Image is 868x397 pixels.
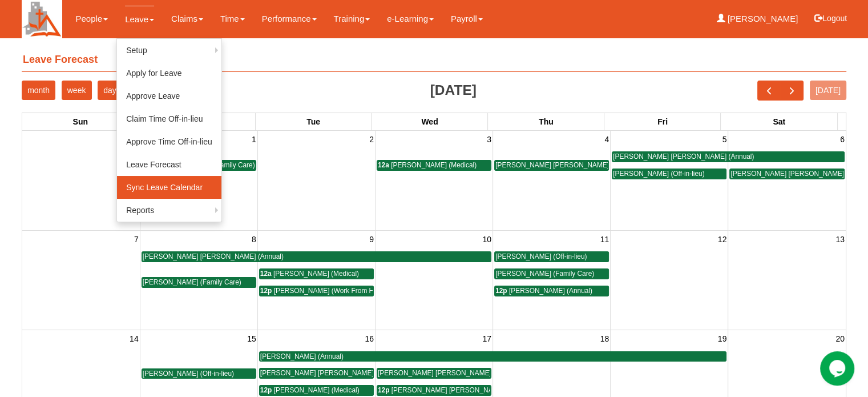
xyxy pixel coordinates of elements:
span: [PERSON_NAME] (Work From Home) [274,287,390,295]
a: Payroll [451,6,483,32]
span: 12a [260,270,272,278]
span: 12p [260,386,272,394]
span: 18 [599,332,611,346]
button: week [62,81,92,100]
span: [PERSON_NAME] (Off-in-lieu) [613,170,704,178]
a: Apply for Leave [117,62,221,85]
a: [PERSON_NAME] (Off-in-lieu) [494,251,609,262]
h4: Leave Forecast [22,49,846,72]
a: People [75,6,108,32]
span: 4 [603,133,610,146]
a: 12p [PERSON_NAME] [PERSON_NAME] (Annual) [377,385,491,396]
a: [PERSON_NAME] (Family Care) [142,277,256,288]
span: Sun [73,117,88,126]
a: 12p [PERSON_NAME] (Medical) [259,385,374,396]
button: month [22,81,55,100]
h2: [DATE] [430,83,477,98]
span: 20 [834,332,846,346]
span: [PERSON_NAME] [PERSON_NAME] (Family Care) [495,161,652,169]
span: Tue [306,117,320,126]
span: [PERSON_NAME] [PERSON_NAME] (Off-in-lieu) [260,369,409,377]
span: 8 [251,232,257,246]
a: [PERSON_NAME] [PERSON_NAME] (Medical) [377,368,491,379]
button: prev [757,81,781,101]
span: 9 [368,232,375,246]
span: [PERSON_NAME] [PERSON_NAME] (Annual) [613,153,754,161]
a: 12a [PERSON_NAME] (Medical) [259,268,374,279]
a: [PERSON_NAME] [PERSON_NAME] (Off-in-lieu) [259,368,374,379]
a: Reports [117,199,221,222]
a: 12a [PERSON_NAME] (Medical) [377,160,491,171]
a: e-Learning [387,6,434,32]
span: [PERSON_NAME] [PERSON_NAME] (Annual) [391,386,532,394]
span: [PERSON_NAME] (Off-in-lieu) [143,370,234,378]
a: [PERSON_NAME] (Annual) [259,351,727,362]
a: [PERSON_NAME] [PERSON_NAME] (Family Care) [494,160,609,171]
span: 12a [378,161,389,169]
a: Setup [117,39,221,62]
span: 16 [364,332,375,346]
button: Logout [806,5,855,32]
a: Time [220,6,245,32]
span: 6 [839,133,846,146]
a: Sync Leave Calendar [117,176,221,199]
a: Leave Forecast [117,153,221,176]
a: Approve Leave [117,85,221,107]
span: 19 [717,332,728,346]
a: Leave [125,6,154,33]
a: [PERSON_NAME] (Off-in-lieu) [612,169,726,179]
span: 3 [486,133,492,146]
span: [PERSON_NAME] (Off-in-lieu) [495,252,587,260]
span: 11 [599,232,611,246]
a: Claim Time Off-in-lieu [117,107,221,130]
button: day [98,81,122,100]
a: Approve Time Off-in-lieu [117,130,221,153]
span: [PERSON_NAME] (Family Care) [495,270,594,278]
span: [PERSON_NAME] (Family Care) [143,278,241,286]
span: 14 [128,332,140,346]
a: Performance [262,6,317,32]
span: 1 [251,133,257,146]
span: Sat [773,117,785,126]
span: 12 [717,232,728,246]
span: [PERSON_NAME] (Family Care) [156,161,255,169]
span: Thu [539,117,554,126]
a: 12p [PERSON_NAME] (Annual) [494,286,609,296]
span: 13 [834,232,846,246]
span: Fri [657,117,668,126]
button: next [780,81,804,101]
span: [PERSON_NAME] (Medical) [391,161,477,169]
span: 7 [133,232,140,246]
a: 12p [PERSON_NAME] (Work From Home) [259,286,374,296]
span: [PERSON_NAME] (Medical) [273,270,359,278]
a: [PERSON_NAME] (Off-in-lieu) [142,368,256,379]
span: [PERSON_NAME] (Annual) [260,352,344,360]
button: [DATE] [810,81,846,100]
a: [PERSON_NAME] [PERSON_NAME] (Annual) [142,251,491,262]
span: 12p [260,287,272,295]
a: [PERSON_NAME] (Family Care) [494,268,609,279]
span: 2 [368,133,375,146]
span: 10 [481,232,492,246]
span: 17 [481,332,492,346]
span: 12p [378,386,390,394]
span: [PERSON_NAME] (Medical) [274,386,360,394]
span: Wed [421,117,438,126]
a: Training [334,6,370,32]
span: 15 [246,332,257,346]
a: [PERSON_NAME] [PERSON_NAME] (Annual) [729,169,845,179]
span: 5 [721,133,728,146]
a: Claims [171,6,203,32]
span: [PERSON_NAME] [PERSON_NAME] (Medical) [378,369,521,377]
iframe: chat widget [820,351,857,386]
span: [PERSON_NAME] (Annual) [509,287,592,295]
a: [PERSON_NAME] [PERSON_NAME] (Annual) [612,151,845,162]
span: 12p [495,287,507,295]
a: [PERSON_NAME] [717,6,798,32]
span: [PERSON_NAME] [PERSON_NAME] (Annual) [143,252,284,260]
